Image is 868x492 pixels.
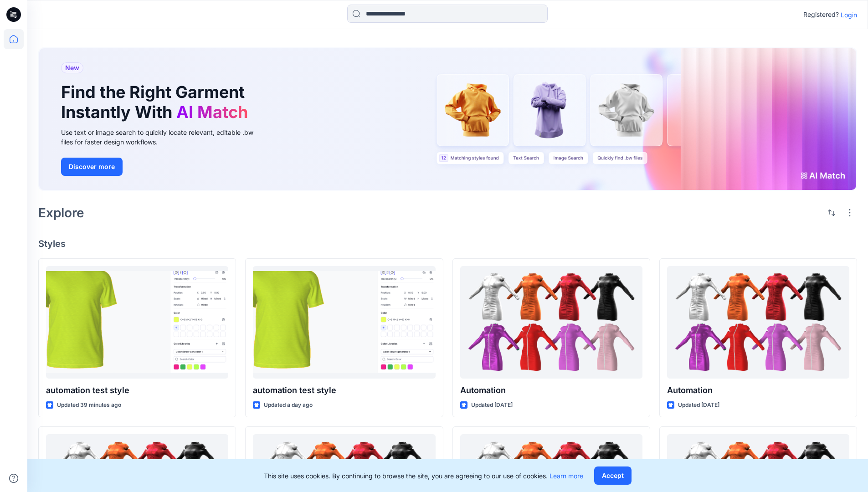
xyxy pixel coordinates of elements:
[667,384,849,397] p: Automation
[550,472,583,480] a: Learn more
[667,266,849,379] a: Automation
[61,158,123,176] button: Discover more
[65,62,79,73] span: New
[678,400,719,410] p: Updated [DATE]
[176,102,248,122] span: AI Match
[46,266,228,379] a: automation test style
[460,266,642,379] a: Automation
[803,9,839,20] p: Registered?
[46,384,228,397] p: automation test style
[253,384,435,397] p: automation test style
[38,205,84,220] h2: Explore
[460,384,642,397] p: Automation
[841,10,857,20] p: Login
[61,128,266,147] div: Use text or image search to quickly locate relevant, editable .bw files for faster design workflows.
[264,400,313,410] p: Updated a day ago
[594,466,632,485] button: Accept
[253,266,435,379] a: automation test style
[61,82,252,122] h1: Find the Right Garment Instantly With
[57,400,121,410] p: Updated 39 minutes ago
[38,238,857,249] h4: Styles
[471,400,513,410] p: Updated [DATE]
[264,471,583,481] p: This site uses cookies. By continuing to browse the site, you are agreeing to our use of cookies.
